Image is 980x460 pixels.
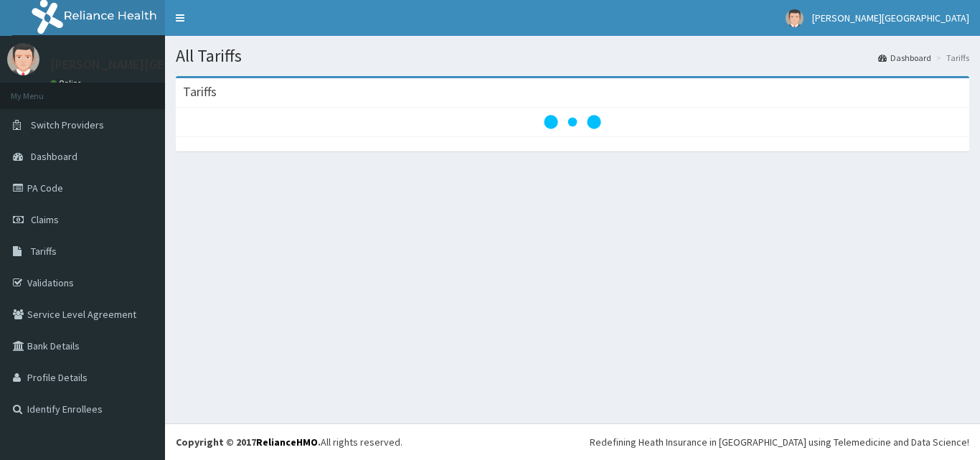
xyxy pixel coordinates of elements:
[933,52,969,64] li: Tariffs
[50,78,85,88] a: Online
[31,118,104,131] span: Switch Providers
[812,11,969,24] span: [PERSON_NAME][GEOGRAPHIC_DATA]
[176,436,321,449] strong: Copyright © 2017 .
[183,85,217,98] h3: Tariffs
[878,52,931,64] a: Dashboard
[165,423,980,460] footer: All rights reserved.
[50,58,263,71] p: [PERSON_NAME][GEOGRAPHIC_DATA]
[544,93,601,151] svg: audio-loading
[176,47,969,65] h1: All Tariffs
[256,436,318,449] a: RelianceHMO
[31,213,59,226] span: Claims
[590,435,969,449] div: Redefining Heath Insurance in [GEOGRAPHIC_DATA] using Telemedicine and Data Science!
[7,43,39,75] img: User Image
[31,150,77,163] span: Dashboard
[786,9,804,27] img: User Image
[31,245,57,258] span: Tariffs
